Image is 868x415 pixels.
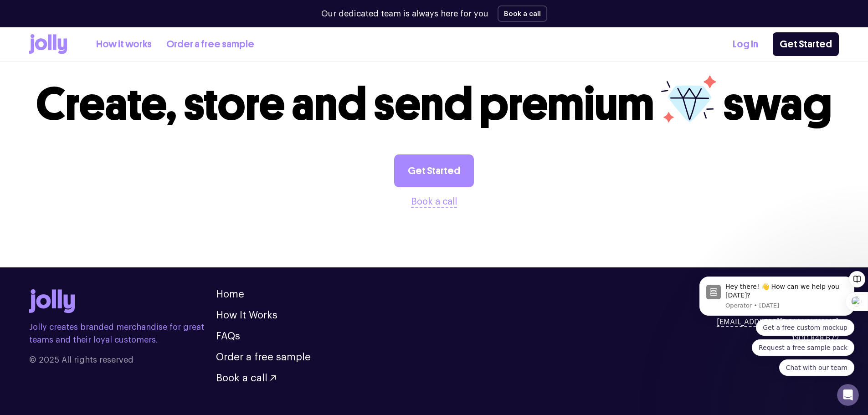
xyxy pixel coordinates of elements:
[686,268,868,381] iframe: Intercom notifications message
[29,321,216,346] p: Jolly creates branded merchandise for great teams and their loyal customers.
[723,77,832,132] span: swag
[166,37,254,52] a: Order a free sample
[733,37,758,52] a: Log In
[36,77,654,132] span: Create, store and send premium
[216,331,240,341] a: FAQs
[837,384,859,406] iframe: Intercom live chat
[216,373,276,383] button: Book a call
[773,32,839,56] a: Get Started
[216,310,277,320] a: How It Works
[216,373,267,383] span: Book a call
[216,289,244,299] a: Home
[321,8,488,20] p: Our dedicated team is always here for you
[216,352,311,362] a: Order a free sample
[96,37,152,52] a: How it works
[394,154,474,187] a: Get Started
[29,354,216,366] span: © 2025 All rights reserved
[411,195,457,209] button: Book a call
[498,5,547,22] button: Book a call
